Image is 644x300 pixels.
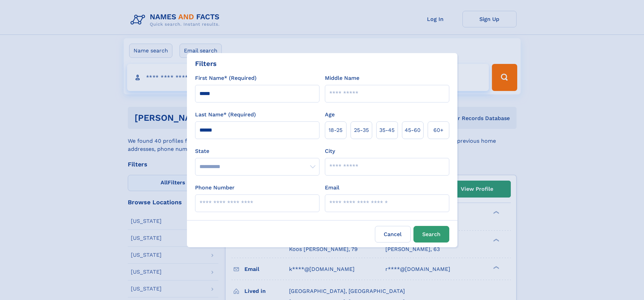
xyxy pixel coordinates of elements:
span: 18‑25 [329,126,342,134]
button: Search [413,226,449,243]
label: Age [325,111,335,119]
label: Last Name* (Required) [195,111,256,119]
label: City [325,147,335,155]
label: Email [325,184,339,192]
span: 25‑35 [354,126,369,134]
label: Phone Number [195,184,235,192]
span: 45‑60 [405,126,421,134]
label: Cancel [375,226,411,243]
span: 35‑45 [379,126,395,134]
label: Middle Name [325,74,359,82]
label: First Name* (Required) [195,74,257,82]
span: 60+ [433,126,444,134]
label: State [195,147,319,155]
div: Filters [195,59,217,69]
